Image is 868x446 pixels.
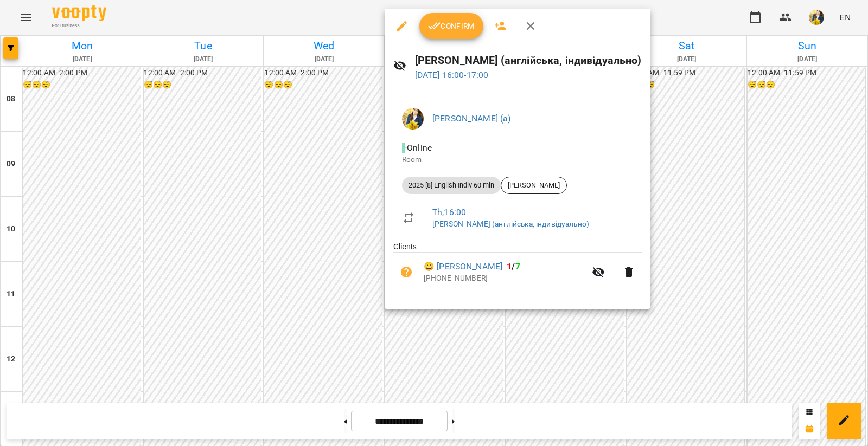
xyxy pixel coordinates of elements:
a: [PERSON_NAME] (англійська, індивідуально) [432,219,589,228]
p: [PHONE_NUMBER] [424,273,585,284]
ul: Clients [393,241,642,295]
button: Confirm [419,13,483,39]
a: [PERSON_NAME] (а) [432,113,511,124]
span: 7 [515,261,520,272]
span: - Online [402,143,434,153]
b: / [507,261,520,272]
img: edf558cdab4eea865065d2180bd167c9.jpg [402,108,424,130]
span: [PERSON_NAME] [501,180,566,190]
a: [DATE] 16:00-17:00 [415,70,489,80]
span: Confirm [428,20,475,33]
span: 1 [507,261,512,272]
button: Unpaid. Bill the attendance? [393,259,419,285]
div: [PERSON_NAME] [501,177,567,194]
p: Room [402,154,633,165]
a: Th , 16:00 [432,207,466,217]
span: 2025 [8] English Indiv 60 min [402,180,501,190]
a: 😀 [PERSON_NAME] [424,260,502,273]
h6: [PERSON_NAME] (англійська, індивідуально) [415,52,642,69]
